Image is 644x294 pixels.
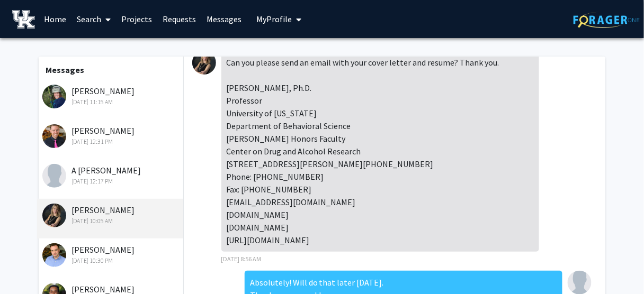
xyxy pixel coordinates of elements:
[71,1,116,38] a: Search
[42,204,66,227] img: TK Logan
[42,124,181,146] div: [PERSON_NAME]
[256,14,292,24] span: My Profile
[157,1,201,38] a: Requests
[39,1,71,38] a: Home
[42,216,181,226] div: [DATE] 10:05 AM
[8,246,45,286] iframe: Chat
[42,243,66,267] img: Thomas Kampourakis
[42,85,66,108] img: Sybil Gotsch
[221,255,262,263] span: [DATE] 8:56 AM
[42,204,181,226] div: [PERSON_NAME]
[12,10,35,29] img: University of Kentucky Logo
[201,1,247,38] a: Messages
[574,12,640,28] img: ForagerOne Logo
[42,177,181,186] div: [DATE] 12:17 PM
[42,256,181,265] div: [DATE] 10:30 PM
[42,124,66,148] img: Corey Hawes
[42,97,181,107] div: [DATE] 11:15 AM
[42,85,181,107] div: [PERSON_NAME]
[192,51,216,75] img: TK Logan
[42,137,181,146] div: [DATE] 12:31 PM
[116,1,157,38] a: Projects
[46,65,84,75] b: Messages
[42,243,181,265] div: [PERSON_NAME]
[42,164,66,188] img: A Downie
[42,164,181,186] div: A [PERSON_NAME]
[221,51,539,252] div: Can you please send an email with your cover letter and resume? Thank you. [PERSON_NAME], Ph.D. P...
